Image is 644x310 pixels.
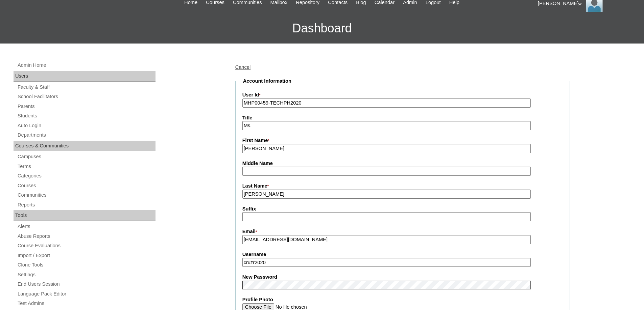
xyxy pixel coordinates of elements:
label: First Name [242,137,563,144]
label: Email [242,228,563,235]
a: Terms [17,162,156,171]
a: Auto Login [17,121,156,130]
a: Departments [17,131,156,139]
label: Middle Name [242,160,563,167]
label: Profile Photo [242,296,563,303]
a: Import / Export [17,251,156,260]
div: Users [14,71,156,82]
a: Alerts [17,222,156,231]
a: Students [17,112,156,120]
label: Title [242,114,563,121]
a: Courses [17,181,156,190]
a: Course Evaluations [17,242,156,250]
a: Parents [17,102,156,111]
a: Language Pack Editor [17,290,156,298]
a: Categories [17,172,156,180]
a: Test Admins [17,299,156,308]
a: Clone Tools [17,261,156,269]
label: New Password [242,274,563,281]
a: Communities [17,191,156,199]
div: Courses & Communities [14,141,156,151]
label: Username [242,251,563,258]
h3: Dashboard [3,13,641,44]
label: Suffix [242,205,563,213]
a: School Facilitators [17,92,156,101]
div: Tools [14,210,156,221]
a: Admin Home [17,61,156,69]
a: Cancel [235,64,251,70]
a: Reports [17,201,156,209]
label: User Id [242,91,563,99]
a: Settings [17,271,156,279]
a: End Users Session [17,280,156,288]
a: Campuses [17,152,156,161]
label: Last Name [242,182,563,190]
a: Faculty & Staff [17,83,156,91]
legend: Account Information [242,78,292,85]
a: Abuse Reports [17,232,156,241]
